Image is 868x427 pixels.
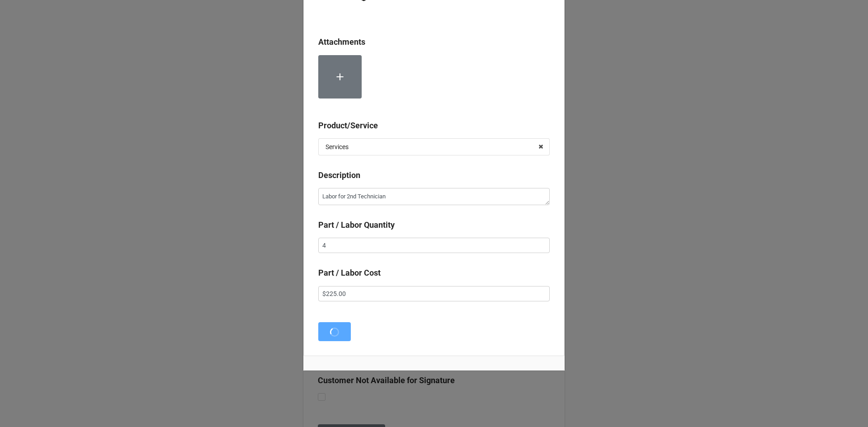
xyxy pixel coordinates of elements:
[318,188,550,205] textarea: Labor for 2nd Technician
[318,119,378,132] label: Product/Service
[318,219,395,231] label: Part / Labor Quantity
[318,36,365,48] label: Attachments
[318,169,360,182] label: Description
[325,144,349,150] div: Services
[318,267,381,279] label: Part / Labor Cost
